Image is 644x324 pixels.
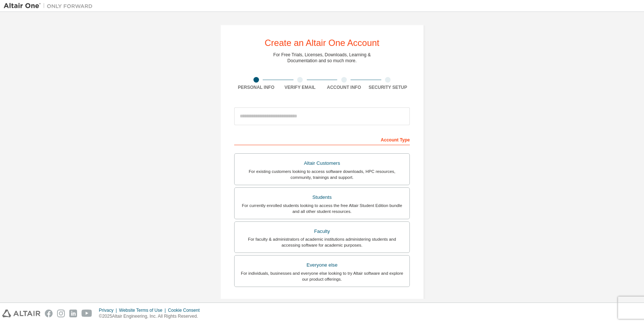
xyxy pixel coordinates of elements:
[69,310,77,317] img: linkedin.svg
[322,84,366,90] div: Account Info
[239,203,405,214] div: For currently enrolled students looking to access the free Altair Student Edition bundle and all ...
[239,236,405,248] div: For faculty & administrators of academic institutions administering students and accessing softwa...
[99,307,119,313] div: Privacy
[239,260,405,270] div: Everyone else
[278,84,322,90] div: Verify Email
[234,298,410,310] div: Your Profile
[82,310,92,317] img: youtube.svg
[99,313,204,320] p: © 2025 Altair Engineering, Inc. All Rights Reserved.
[45,310,53,317] img: facebook.svg
[239,168,405,180] div: For existing customers looking to access software downloads, HPC resources, community, trainings ...
[265,39,379,47] div: Create an Altair One Account
[366,84,410,90] div: Security Setup
[168,307,204,313] div: Cookie Consent
[57,310,65,317] img: instagram.svg
[2,310,40,317] img: altair_logo.svg
[273,52,371,64] div: For Free Trials, Licenses, Downloads, Learning & Documentation and so much more.
[234,84,278,90] div: Personal Info
[239,270,405,282] div: For individuals, businesses and everyone else looking to try Altair software and explore our prod...
[4,2,96,10] img: Altair One
[239,158,405,168] div: Altair Customers
[119,307,168,313] div: Website Terms of Use
[239,226,405,237] div: Faculty
[234,133,410,145] div: Account Type
[239,192,405,203] div: Students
